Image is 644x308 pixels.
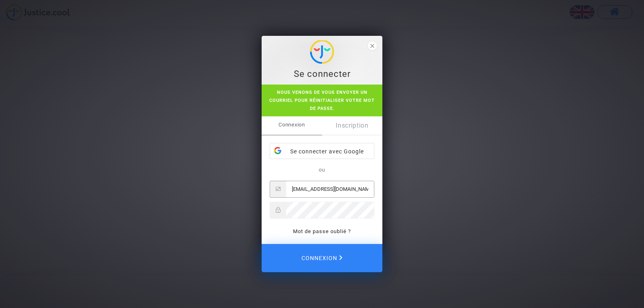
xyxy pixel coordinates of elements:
[319,167,325,173] span: ou
[322,116,382,135] a: Inscription
[286,202,374,218] input: Password
[301,250,343,267] span: Connexion
[270,143,374,159] div: Se connecter avec Google
[262,244,382,272] button: Connexion
[368,41,377,50] span: close
[286,181,374,197] input: Email
[266,68,378,80] div: Se connecter
[293,228,351,234] a: Mot de passe oublié ?
[262,116,322,133] span: Connexion
[269,90,375,111] span: Nous venons de vous envoyer un courriel pour réinitialiser votre mot de passe.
